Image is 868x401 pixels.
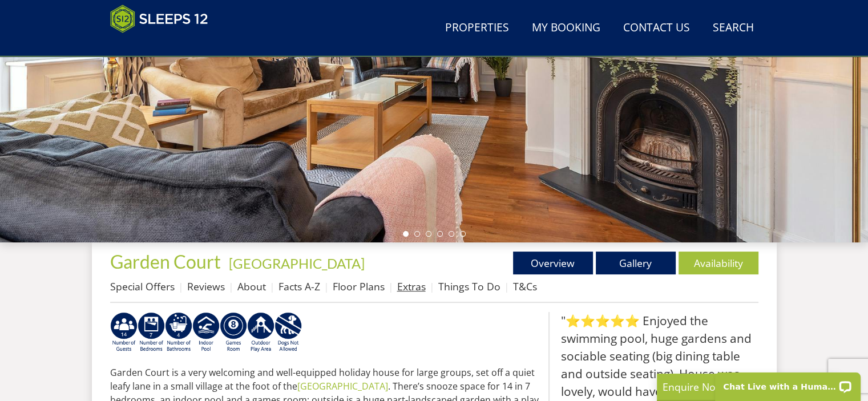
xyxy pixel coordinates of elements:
[513,252,593,274] a: Overview
[278,280,320,293] a: Facts A-Z
[663,379,834,394] p: Enquire Now
[104,40,224,50] iframe: Customer reviews powered by Trustpilot
[229,255,365,272] a: [GEOGRAPHIC_DATA]
[438,280,500,293] a: Things To Do
[110,312,138,353] img: AD_4nXfv62dy8gRATOHGNfSP75DVJJaBcdzd0qX98xqyk7UjzX1qaSeW2-XwITyCEUoo8Y9WmqxHWlJK_gMXd74SOrsYAJ_vK...
[333,280,385,293] a: Floor Plans
[138,312,165,353] img: AD_4nXfpvCopSjPgFbrTpZ4Gb7z5vnaH8jAbqJolZQMpS62V5cqRSJM9TeuVSL7bGYE6JfFcU1DuF4uSwvi9kHIO1tFmPipW4...
[110,5,208,33] img: Sleeps 12
[110,250,224,273] a: Garden Court
[513,280,537,293] a: T&Cs
[527,15,605,41] a: My Booking
[679,252,758,274] a: Availability
[708,15,758,41] a: Search
[110,280,175,293] a: Special Offers
[224,255,365,272] span: -
[397,280,426,293] a: Extras
[110,250,221,273] span: Garden Court
[274,312,302,353] img: AD_4nXfkFtrpaXUtUFzPNUuRY6lw1_AXVJtVz-U2ei5YX5aGQiUrqNXS9iwbJN5FWUDjNILFFLOXd6gEz37UJtgCcJbKwxVV0...
[237,280,266,293] a: About
[192,312,220,353] img: AD_4nXei2dp4L7_L8OvME76Xy1PUX32_NMHbHVSts-g-ZAVb8bILrMcUKZI2vRNdEqfWP017x6NFeUMZMqnp0JYknAB97-jDN...
[441,15,514,41] a: Properties
[619,15,695,41] a: Contact Us
[220,312,247,353] img: AD_4nXdrZMsjcYNLGsKuA84hRzvIbesVCpXJ0qqnwZoX5ch9Zjv73tWe4fnFRs2gJ9dSiUubhZXckSJX_mqrZBmYExREIfryF...
[708,365,868,401] iframe: LiveChat chat widget
[297,380,388,392] a: [GEOGRAPHIC_DATA]
[596,252,676,274] a: Gallery
[187,280,225,293] a: Reviews
[247,312,274,353] img: AD_4nXfjdDqPkGBf7Vpi6H87bmAUe5GYCbodrAbU4sf37YN55BCjSXGx5ZgBV7Vb9EJZsXiNVuyAiuJUB3WVt-w9eJ0vaBcHg...
[165,312,192,353] img: AD_4nXeeKAYjkuG3a2x-X3hFtWJ2Y0qYZCJFBdSEqgvIh7i01VfeXxaPOSZiIn67hladtl6xx588eK4H21RjCP8uLcDwdSe_I...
